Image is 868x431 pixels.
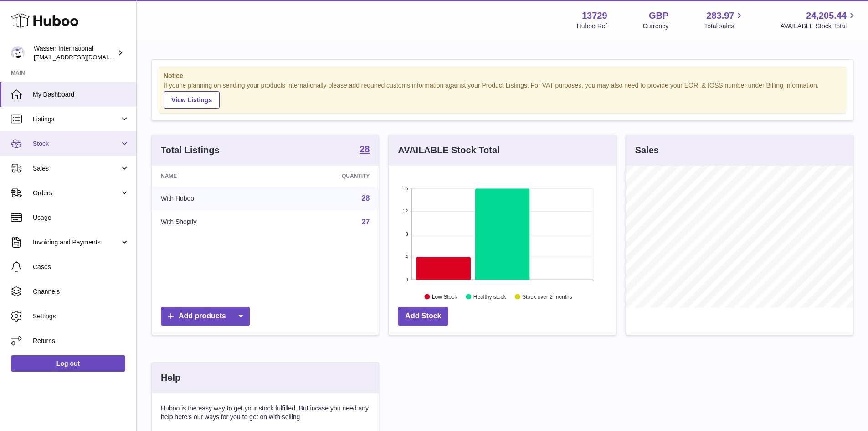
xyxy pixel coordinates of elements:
text: Low Stock [432,293,457,300]
span: Channels [33,287,129,296]
a: 28 [360,145,370,156]
h3: Total Listings [161,144,220,156]
span: Invoicing and Payments [33,238,120,247]
text: Healthy stock [473,293,507,300]
h3: AVAILABLE Stock Total [398,144,499,156]
a: 283.97 Total sales [704,10,745,31]
div: Wassen International [34,44,116,62]
span: Cases [33,263,129,271]
a: View Listings [164,91,220,109]
a: Add Stock [398,307,448,326]
h3: Sales [635,144,659,156]
text: 0 [406,277,408,282]
a: 24,205.44 AVAILABLE Stock Total [780,10,857,31]
strong: 13729 [582,10,607,22]
span: Orders [33,189,120,197]
span: Stock [33,140,120,148]
text: 12 [403,208,408,214]
span: Settings [33,312,129,321]
span: Returns [33,337,129,345]
a: 27 [362,218,370,226]
text: Stock over 2 months [523,293,572,300]
a: Add products [161,307,250,326]
text: 16 [403,186,408,191]
a: Log out [11,355,125,372]
span: My Dashboard [33,90,129,99]
a: 28 [362,194,370,202]
p: Huboo is the easy way to get your stock fulfilled. But incase you need any help here's our ways f... [161,404,370,421]
span: Usage [33,213,129,222]
div: If you're planning on sending your products internationally please add required customs informati... [164,81,841,109]
td: With Shopify [152,210,274,234]
span: 283.97 [706,10,734,22]
img: internationalsupplychain@wassen.com [11,46,25,60]
h3: Help [161,372,180,384]
span: 24,205.44 [806,10,847,22]
text: 8 [406,231,408,237]
div: Currency [643,22,669,31]
span: Listings [33,115,120,124]
th: Name [152,166,274,187]
td: With Huboo [152,187,274,210]
span: AVAILABLE Stock Total [780,22,857,31]
span: Sales [33,164,120,173]
th: Quantity [274,166,379,187]
strong: Notice [164,72,841,80]
strong: 28 [360,145,370,154]
div: Huboo Ref [577,22,607,31]
span: Total sales [704,22,745,31]
text: 4 [406,254,408,260]
span: [EMAIL_ADDRESS][DOMAIN_NAME] [34,53,134,61]
strong: GBP [649,10,668,22]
